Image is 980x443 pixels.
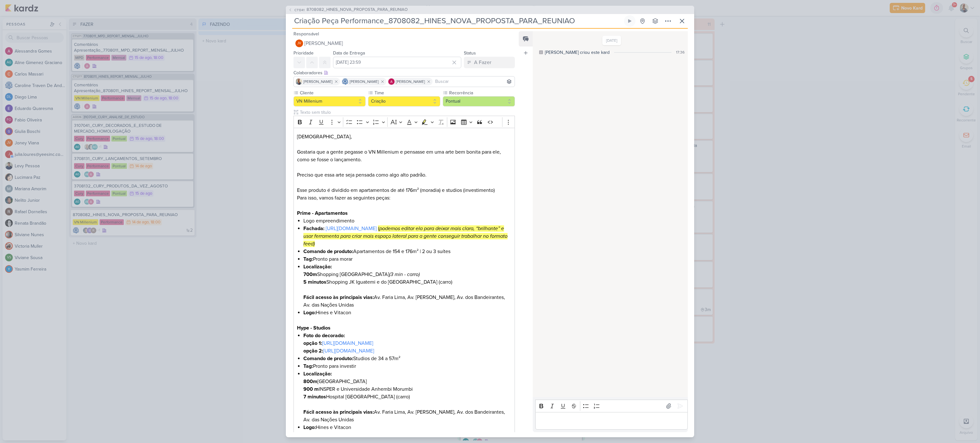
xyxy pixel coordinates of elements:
button: JV [PERSON_NAME] [293,38,515,49]
a: [URL][DOMAIN_NAME] [322,340,373,346]
strong: 5 minutos [303,279,326,285]
div: [PERSON_NAME] criou este kard [545,49,610,56]
img: Alessandra Gomes [388,78,395,85]
span: Shopping JK Iguatemi e do [GEOGRAPHIC_DATA] (carro) [303,279,452,285]
strong: Comando de produto: [303,248,353,255]
div: Editor toolbar [535,400,688,412]
strong: Localização: [303,264,332,270]
strong: Tag: [303,256,313,262]
li: Logo empreendimento [303,217,511,225]
strong: Fácil acesso às principais vias: [303,294,374,301]
span: [GEOGRAPHIC_DATA] [303,378,367,385]
p: JV [297,42,301,45]
label: Data de Entrega [333,50,365,56]
span: INSPER e Universidade Anhembi Morumbi [303,386,413,392]
strong: Comando de produto: [303,355,353,362]
span: Shopping [GEOGRAPHIC_DATA] [303,271,420,278]
li: Hines e Vitacon [303,424,511,431]
p: Preciso que essa arte seja pensada como algo alto padrão. [297,171,511,179]
div: 17:36 [676,49,685,55]
li: Pronto para morar [303,255,511,263]
strong: 700m [303,271,317,278]
strong: 7 minutos [303,394,326,400]
span: Av. Faria Lima, Av. [PERSON_NAME], Av. dos Bandeirantes, Av. das Nações Unidas [303,294,505,308]
input: Select a date [333,57,461,68]
li: Apartamentos de 154 e 176m² | 2 ou 3 suítes [303,248,511,255]
p: Gostaria que a gente pegasse o VN Millenium e pensasse em uma arte bem bonita para ele, como se f... [297,148,511,163]
strong: Fachada: [303,225,324,232]
strong: Logo: [303,424,316,431]
input: Kard Sem Título [292,15,623,27]
mark: ( [378,225,379,232]
span: Hospital [GEOGRAPHIC_DATA] (carro) [303,394,410,400]
button: Criação [368,96,440,106]
span: Av. Faria Lima, Av. [PERSON_NAME], Av. dos Bandeirantes, Av. das Nações Unidas [303,409,505,423]
input: Buscar [434,78,513,85]
label: Status [464,50,476,56]
strong: Fácil acesso às principais vias: [303,409,374,415]
mark: podemos editar ela para deixar mais clara, “brilhante” e usar ferramenta para criar mais espaço l... [303,225,508,247]
strong: opção 1: [303,340,322,346]
strong: Prime - Apartamentos [297,210,348,216]
button: A Fazer [464,57,515,68]
strong: Localização: [303,371,332,377]
img: Iara Santos [296,78,302,85]
label: Recorrência [449,90,515,96]
a: [URL][DOMAIN_NAME] [326,225,377,232]
label: Prioridade [293,50,314,56]
p: Esse produto é dividido em apartamentos de até 176m² (moradia) e studios (investimento) [297,186,511,194]
i: (3 min - carro) [389,271,420,278]
input: Texto sem título [299,109,515,116]
strong: opção 2: [303,348,323,354]
li: Pronto para investir [303,362,511,370]
img: Caroline Traven De Andrade [342,78,348,85]
button: Pontual [443,96,515,106]
span: [PERSON_NAME] [396,79,425,84]
strong: Logo: [303,309,316,316]
div: Editor editing area: main [535,412,688,430]
a: [URL][DOMAIN_NAME] [323,348,374,354]
li: Hines e Vitacon [303,309,511,316]
span: [PERSON_NAME] [350,79,379,84]
div: Ligar relógio [627,18,632,24]
div: Colaboradores [293,69,515,76]
span: [PERSON_NAME] [303,79,332,84]
div: A Fazer [474,59,491,66]
button: VN Millenium [293,96,366,106]
div: Joney Viana [295,40,303,47]
strong: 900 m [303,386,319,392]
strong: Foto do decorado: [303,332,345,339]
p: [DEMOGRAPHIC_DATA], [297,133,511,141]
li: Studios de 34 a 57m² [303,355,511,362]
label: Cliente [299,90,366,96]
strong: Hype - Studios [297,325,330,331]
label: Time [374,90,440,96]
p: Para isso, vamos fazer as seguintes peças: [297,194,511,202]
strong: 800m [303,378,317,385]
label: Responsável [293,31,319,37]
div: Editor toolbar [293,116,515,128]
span: [PERSON_NAME] [304,40,343,47]
strong: Tag: [303,363,313,369]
